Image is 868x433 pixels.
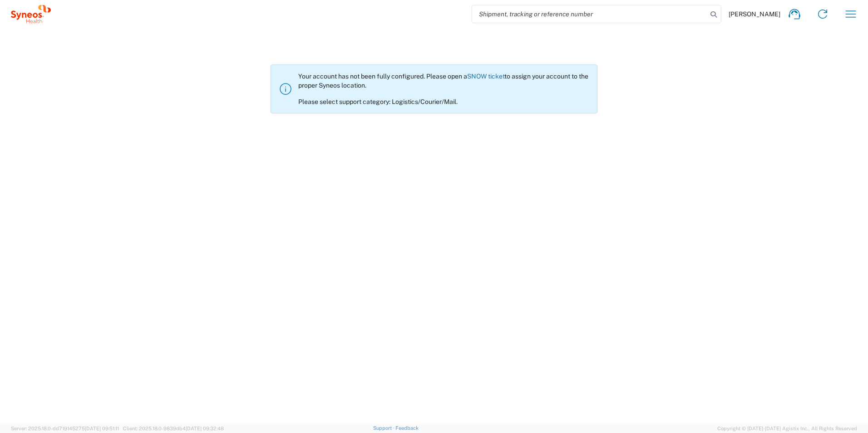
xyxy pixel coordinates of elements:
[298,72,590,106] div: Your account has not been fully configured. Please open a to assign your account to the proper Sy...
[85,426,119,431] span: [DATE] 09:51:11
[717,424,857,433] span: Copyright © [DATE]-[DATE] Agistix Inc., All Rights Reserved
[186,426,224,431] span: [DATE] 09:32:48
[467,73,504,80] a: SNOW ticket
[373,425,396,431] a: Support
[395,425,419,431] a: Feedback
[472,5,707,23] input: Shipment, tracking or reference number
[123,426,224,431] span: Client: 2025.18.0-9839db4
[729,10,780,18] span: [PERSON_NAME]
[11,426,119,431] span: Server: 2025.18.0-dd719145275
